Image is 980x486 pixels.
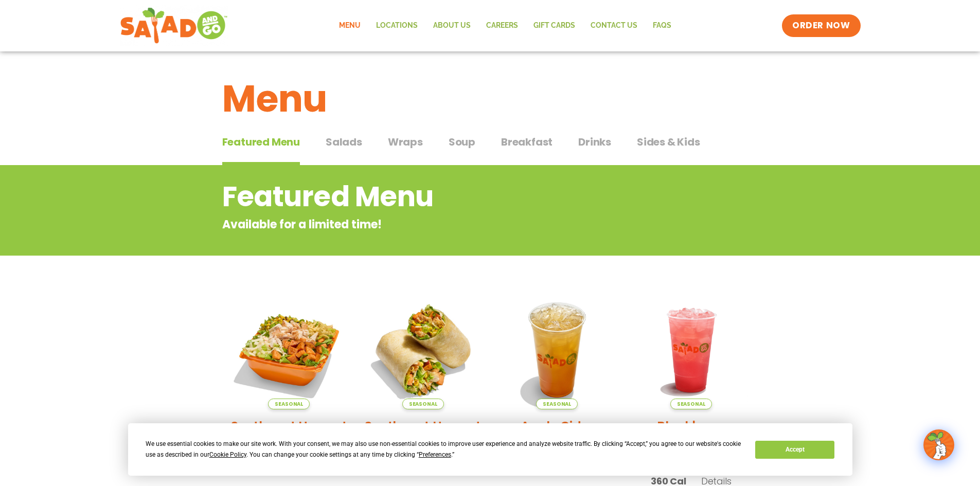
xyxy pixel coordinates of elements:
span: Cookie Policy [209,451,246,458]
span: Seasonal [268,399,310,409]
nav: Menu [331,14,679,38]
h1: Menu [222,71,758,127]
img: new-SAG-logo-768×292 [120,5,228,46]
img: Product photo for Blackberry Bramble Lemonade [632,291,751,409]
a: About Us [425,14,478,38]
div: Cookie Consent Prompt [128,423,852,476]
a: Contact Us [583,14,645,38]
div: Tabbed content [222,131,758,166]
span: Breakfast [501,134,553,150]
h2: Featured Menu [222,176,675,218]
div: We use essential cookies to make our site work. With your consent, we may also use non-essential ... [146,439,743,460]
a: ORDER NOW [782,14,860,37]
a: FAQs [645,14,679,38]
h2: Southwest Harvest Wrap [364,417,483,453]
span: Seasonal [536,399,578,409]
img: Product photo for Southwest Harvest Salad [230,291,349,409]
span: Featured Menu [222,134,300,150]
a: GIFT CARDS [526,14,583,38]
span: Preferences [419,451,451,458]
p: Available for a limited time! [222,216,675,233]
span: Wraps [388,134,423,150]
a: Locations [368,14,425,38]
span: Soup [449,134,475,150]
span: Drinks [578,134,611,150]
span: Salads [326,134,362,150]
img: wpChatIcon [924,430,953,459]
h2: Apple Cider Lemonade [498,417,617,453]
span: Seasonal [402,399,444,409]
button: Accept [755,441,834,459]
span: Sides & Kids [637,134,700,150]
h2: Blackberry [PERSON_NAME] Lemonade [632,417,751,471]
img: Product photo for Apple Cider Lemonade [498,291,617,409]
span: ORDER NOW [792,20,850,32]
span: Seasonal [670,399,712,409]
h2: Southwest Harvest Salad [230,417,349,453]
a: Menu [331,14,368,38]
a: Careers [478,14,526,38]
img: Product photo for Southwest Harvest Wrap [364,291,483,409]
